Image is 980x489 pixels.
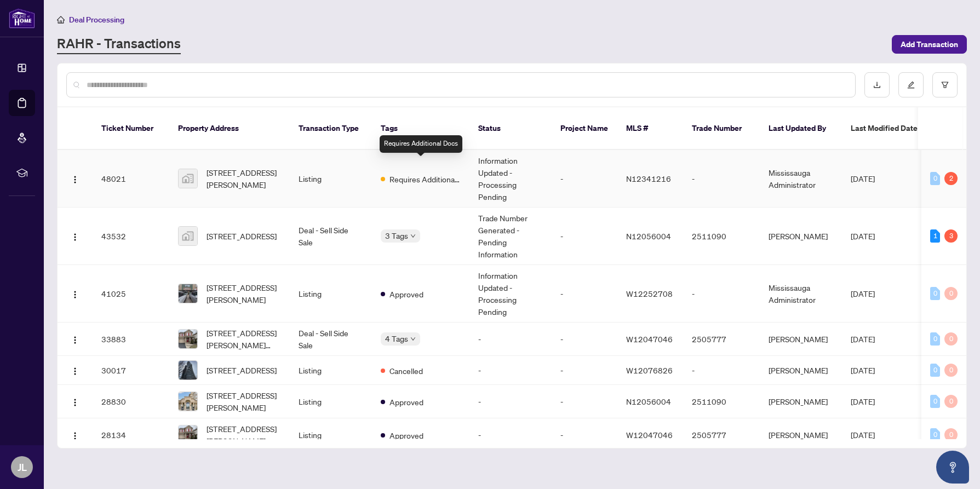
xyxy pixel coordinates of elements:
[179,425,197,444] img: thumbnail-img
[93,356,169,385] td: 30017
[626,334,673,344] span: W12047046
[760,356,842,385] td: [PERSON_NAME]
[469,265,552,323] td: Information Updated - Processing Pending
[552,385,617,418] td: -
[179,330,197,348] img: thumbnail-img
[57,16,65,24] span: home
[930,172,940,185] div: 0
[683,150,760,208] td: -
[683,107,760,150] th: Trade Number
[469,150,552,208] td: Information Updated - Processing Pending
[207,327,281,351] span: [STREET_ADDRESS][PERSON_NAME][PERSON_NAME]
[179,284,197,303] img: thumbnail-img
[552,107,617,150] th: Project Name
[930,395,940,408] div: 0
[207,166,281,191] span: [STREET_ADDRESS][PERSON_NAME]
[944,287,958,300] div: 0
[626,174,671,183] span: N12341216
[760,150,842,208] td: Mississauga Administrator
[930,332,940,346] div: 0
[18,459,27,475] span: JL
[69,15,124,25] span: Deal Processing
[290,323,372,356] td: Deal - Sell Side Sale
[930,428,940,441] div: 0
[683,208,760,265] td: 2511090
[944,428,958,441] div: 0
[892,35,967,54] button: Add Transaction
[930,287,940,300] div: 0
[626,365,673,375] span: W12076826
[930,229,940,243] div: 1
[179,361,197,379] img: thumbnail-img
[851,231,875,241] span: [DATE]
[93,418,169,452] td: 28134
[851,334,875,344] span: [DATE]
[873,81,881,89] span: download
[901,36,958,53] span: Add Transaction
[389,288,423,300] span: Approved
[93,385,169,418] td: 28830
[380,135,462,153] div: Requires Additional Docs
[932,72,958,97] button: filter
[290,208,372,265] td: Deal - Sell Side Sale
[410,336,416,342] span: down
[851,174,875,183] span: [DATE]
[179,169,197,188] img: thumbnail-img
[626,289,673,298] span: W12252708
[941,81,949,89] span: filter
[683,418,760,452] td: 2505777
[552,208,617,265] td: -
[930,364,940,377] div: 0
[683,385,760,418] td: 2511090
[626,396,671,406] span: N12056004
[93,150,169,208] td: 48021
[760,418,842,452] td: [PERSON_NAME]
[851,122,918,134] span: Last Modified Date
[66,393,84,410] button: Logo
[290,418,372,452] td: Listing
[71,175,79,184] img: Logo
[552,150,617,208] td: -
[385,229,408,242] span: 3 Tags
[66,285,84,302] button: Logo
[389,396,423,408] span: Approved
[66,426,84,444] button: Logo
[66,361,84,379] button: Logo
[898,72,924,97] button: edit
[864,72,890,97] button: download
[760,107,842,150] th: Last Updated By
[290,356,372,385] td: Listing
[207,364,277,376] span: [STREET_ADDRESS]
[944,364,958,377] div: 0
[552,356,617,385] td: -
[66,227,84,245] button: Logo
[179,227,197,245] img: thumbnail-img
[944,332,958,346] div: 0
[851,396,875,406] span: [DATE]
[552,418,617,452] td: -
[66,170,84,187] button: Logo
[71,367,79,376] img: Logo
[71,432,79,440] img: Logo
[469,418,552,452] td: -
[93,208,169,265] td: 43532
[683,356,760,385] td: -
[760,323,842,356] td: [PERSON_NAME]
[207,230,277,242] span: [STREET_ADDRESS]
[469,107,552,150] th: Status
[469,323,552,356] td: -
[683,323,760,356] td: 2505777
[617,107,683,150] th: MLS #
[936,451,969,484] button: Open asap
[290,150,372,208] td: Listing
[851,365,875,375] span: [DATE]
[944,172,958,185] div: 2
[626,231,671,241] span: N12056004
[851,430,875,440] span: [DATE]
[389,429,423,441] span: Approved
[944,395,958,408] div: 0
[385,332,408,345] span: 4 Tags
[179,392,197,411] img: thumbnail-img
[760,208,842,265] td: [PERSON_NAME]
[93,265,169,323] td: 41025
